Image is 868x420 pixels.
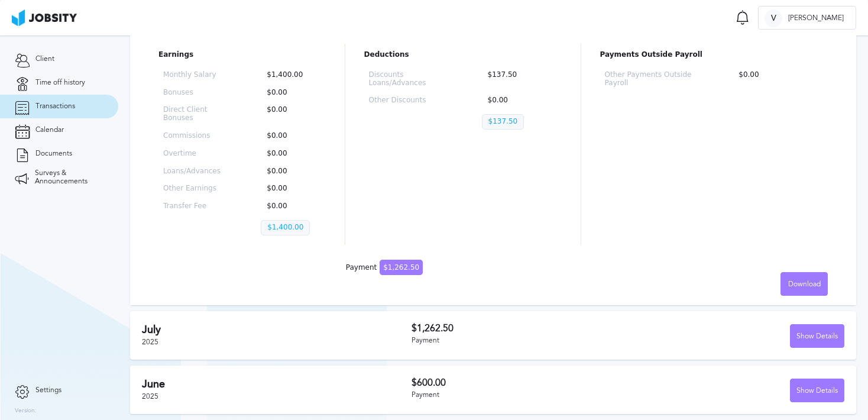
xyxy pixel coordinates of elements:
div: Show Details [791,325,844,348]
span: $1,262.50 [380,260,423,275]
label: Version: [15,408,37,415]
p: $0.00 [261,150,320,158]
p: Other Discounts [369,96,444,105]
div: V [765,9,782,27]
p: Other Earnings [163,185,223,193]
p: Transfer Fee [163,202,223,211]
p: $0.00 [261,185,320,193]
p: Other Payments Outside Payroll [605,71,695,88]
span: Time off history [35,79,85,87]
div: Show Details [791,379,844,403]
p: Monthly Salary [163,71,223,79]
div: Payment [346,264,423,272]
p: Bonuses [163,89,223,97]
button: Show Details [790,324,844,348]
h3: $1,262.50 [412,323,628,334]
p: $1,400.00 [261,220,310,235]
p: $1,400.00 [261,71,320,79]
p: Payments Outside Payroll [600,51,828,59]
div: Payment [412,391,628,399]
span: 2025 [142,392,158,400]
button: V[PERSON_NAME] [758,6,856,30]
p: Discounts Loans/Advances [369,71,444,88]
p: $137.50 [482,114,524,130]
span: [PERSON_NAME] [782,14,850,22]
span: Settings [35,386,61,395]
p: Direct Client Bonuses [163,106,223,122]
h2: June [142,378,412,390]
button: Show Details [790,379,844,402]
p: $0.00 [261,89,320,97]
p: Earnings [158,51,326,59]
p: $0.00 [261,167,320,176]
span: Calendar [35,126,64,134]
p: $0.00 [733,71,823,88]
p: $137.50 [482,71,557,88]
span: 2025 [142,338,158,346]
div: Payment [412,337,628,345]
span: Transactions [35,102,75,111]
img: ab4bad089aa723f57921c736e9817d99.png [12,9,77,26]
span: Client [35,55,54,63]
span: Surveys & Announcements [35,169,103,186]
p: Deductions [364,51,562,59]
p: Loans/Advances [163,167,223,176]
span: Download [788,280,821,289]
p: Commissions [163,132,223,140]
p: Overtime [163,150,223,158]
button: Download [780,272,828,296]
p: $0.00 [261,132,320,140]
p: $0.00 [261,106,320,122]
h3: $600.00 [412,377,628,388]
p: $0.00 [261,202,320,211]
p: $0.00 [482,96,557,105]
span: Documents [35,150,72,158]
h2: July [142,324,412,336]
